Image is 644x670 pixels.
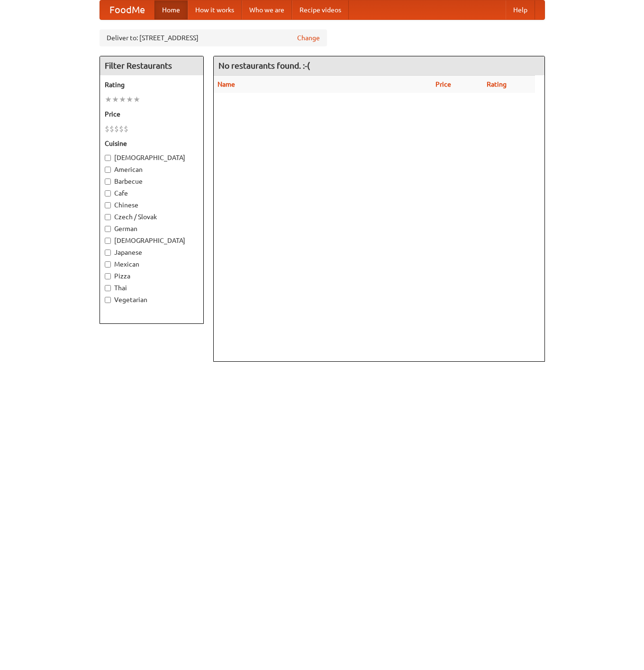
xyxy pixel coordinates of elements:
[126,94,133,105] li: ★
[292,0,349,19] a: Recipe videos
[154,0,188,19] a: Home
[105,188,199,198] label: Cafe
[188,0,242,19] a: How it works
[105,109,199,119] h5: Price
[105,179,111,185] input: Barbecue
[218,80,235,88] a: Name
[105,202,111,208] input: Chinese
[105,155,111,161] input: [DEMOGRAPHIC_DATA]
[218,61,310,70] ng-pluralize: No restaurants found. :-(
[105,165,199,174] label: American
[105,248,199,257] label: Japanese
[105,200,199,210] label: Chinese
[100,0,154,19] a: FoodMe
[109,124,114,134] li: $
[105,273,111,279] input: Pizza
[105,226,111,232] input: German
[105,80,199,89] h5: Rating
[105,238,111,244] input: [DEMOGRAPHIC_DATA]
[105,261,111,268] input: Mexican
[506,0,535,19] a: Help
[105,224,199,233] label: German
[105,153,199,162] label: [DEMOGRAPHIC_DATA]
[242,0,292,19] a: Who we are
[105,283,199,293] label: Thai
[105,124,109,134] li: $
[133,94,140,105] li: ★
[487,80,507,88] a: Rating
[105,297,111,303] input: Vegetarian
[124,124,128,134] li: $
[114,124,119,134] li: $
[100,29,327,46] div: Deliver to: [STREET_ADDRESS]
[119,124,124,134] li: $
[105,271,199,281] label: Pizza
[105,177,199,186] label: Barbecue
[105,285,111,291] input: Thai
[105,236,199,245] label: [DEMOGRAPHIC_DATA]
[105,259,199,269] label: Mexican
[105,212,199,222] label: Czech / Slovak
[435,80,451,88] a: Price
[105,190,111,197] input: Cafe
[105,250,111,256] input: Japanese
[105,167,111,173] input: American
[112,94,119,105] li: ★
[100,56,203,75] h4: Filter Restaurants
[105,139,199,148] h5: Cuisine
[119,94,126,105] li: ★
[105,94,112,105] li: ★
[105,295,199,304] label: Vegetarian
[105,214,111,220] input: Czech / Slovak
[297,33,320,43] a: Change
